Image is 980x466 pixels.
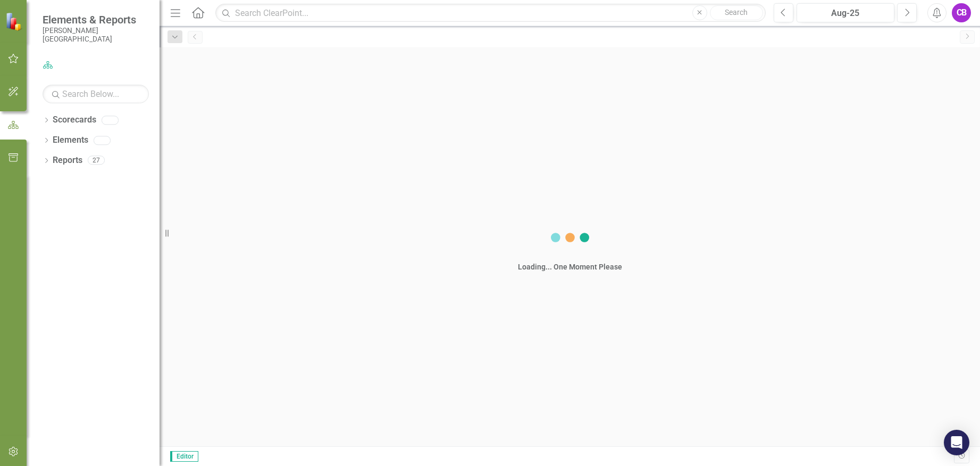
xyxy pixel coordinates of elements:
button: Aug-25 [797,3,894,22]
button: CB [952,3,971,22]
small: [PERSON_NAME][GEOGRAPHIC_DATA] [43,26,149,44]
input: Search Below... [43,85,149,103]
span: Editor [170,451,198,462]
input: Search ClearPoint... [215,4,766,22]
span: Search [725,8,748,17]
a: Elements [53,134,88,146]
span: Elements & Reports [43,13,149,26]
div: 27 [88,156,105,165]
a: Reports [53,154,82,167]
div: Aug-25 [800,7,891,20]
button: Search [710,5,763,20]
div: Open Intercom Messenger [944,430,969,455]
img: ClearPoint Strategy [5,12,24,31]
div: Loading... One Moment Please [518,261,622,272]
a: Scorecards [53,114,96,126]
